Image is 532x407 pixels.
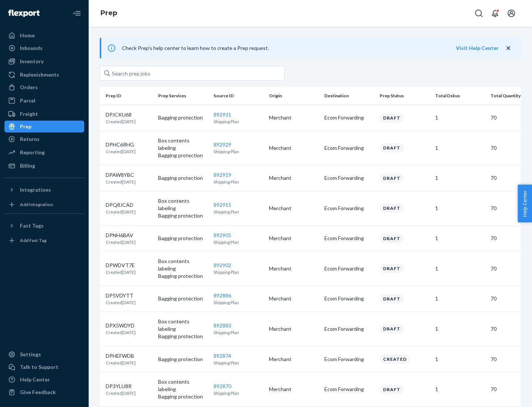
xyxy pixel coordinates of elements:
[4,220,84,232] button: Fast Tags
[504,6,519,21] button: Open account menu
[456,44,499,52] button: Visit Help Center
[4,361,84,373] a: Talk to Support
[106,179,136,185] p: Created [DATE]
[214,390,263,396] p: Shipping Plan
[158,258,208,272] p: Box contents labeling
[214,329,263,336] p: Shipping Plan
[106,329,136,336] p: Created [DATE]
[20,222,44,229] div: Fast Tags
[269,114,318,121] p: Merchant
[106,322,136,329] p: DPX5WDYD
[4,184,84,196] button: Integrations
[106,269,136,275] p: Created [DATE]
[214,111,231,118] a: 892931
[106,299,136,306] p: Created [DATE]
[214,148,263,155] p: Shipping Plan
[158,318,208,333] p: Box contents labeling
[269,265,318,272] p: Merchant
[106,148,136,155] p: Created [DATE]
[380,324,404,333] div: Draft
[214,202,231,208] a: 892915
[158,137,208,152] p: Box contents labeling
[106,383,136,390] p: DP3YLU8R
[20,376,50,383] div: Help Center
[4,95,84,107] a: Parcel
[4,55,84,67] a: Inventory
[380,234,404,243] div: Draft
[432,87,488,105] th: Total Dskus
[214,262,231,268] a: 892902
[324,235,374,242] p: Ecom Forwarding
[20,135,40,143] div: Returns
[158,393,208,400] p: Bagging protection
[214,322,231,329] a: 892883
[106,111,136,118] p: DPJCKU68
[20,201,53,208] div: Add Integration
[158,235,208,242] p: Bagging protection
[106,352,136,360] p: DPHEFWDB
[518,185,532,222] button: Help Center
[324,174,374,182] p: Ecom Forwarding
[100,87,155,105] th: Prep ID
[4,30,84,41] a: Home
[100,9,117,17] a: Prep
[20,237,47,243] div: Add Fast Tag
[435,144,485,152] p: 1
[106,239,136,245] p: Created [DATE]
[505,44,512,52] button: close
[158,356,208,363] p: Bagging protection
[158,333,208,340] p: Bagging protection
[324,144,374,152] p: Ecom Forwarding
[158,212,208,219] p: Bagging protection
[435,174,485,182] p: 1
[269,144,318,152] p: Merchant
[214,360,263,366] p: Shipping Plan
[4,386,84,398] button: Give Feedback
[435,205,485,212] p: 1
[158,378,208,393] p: Box contents labeling
[4,235,84,246] a: Add Fast Tag
[20,44,42,52] div: Inbounds
[269,174,318,182] p: Merchant
[380,385,404,394] div: Draft
[214,269,263,275] p: Shipping Plan
[321,87,377,105] th: Destination
[100,66,284,81] input: Search prep jobs
[324,265,374,272] p: Ecom Forwarding
[269,356,318,363] p: Merchant
[158,152,208,159] p: Bagging protection
[69,6,84,21] button: Close Navigation
[155,87,211,105] th: Prep Services
[158,272,208,280] p: Bagging protection
[269,205,318,212] p: Merchant
[106,171,136,179] p: DPAW8YBC
[435,265,485,272] p: 1
[214,239,263,245] p: Shipping Plan
[106,141,136,148] p: DPHC6RHG
[106,292,136,299] p: DP5VDYTT
[324,205,374,212] p: Ecom Forwarding
[435,386,485,393] p: 1
[20,84,38,91] div: Orders
[266,87,321,105] th: Origin
[20,186,51,194] div: Integrations
[4,69,84,81] a: Replenishments
[20,363,58,371] div: Talk to Support
[435,295,485,302] p: 1
[4,42,84,54] a: Inbounds
[324,386,374,393] p: Ecom Forwarding
[20,149,45,156] div: Reporting
[106,360,136,366] p: Created [DATE]
[471,6,486,21] button: Open Search Box
[20,123,31,130] div: Prep
[20,32,35,39] div: Home
[214,383,231,389] a: 892870
[4,108,84,120] a: Freight
[380,113,404,122] div: Draft
[214,299,263,306] p: Shipping Plan
[4,81,84,93] a: Orders
[377,87,432,105] th: Prep Status
[4,147,84,158] a: Reporting
[214,141,231,148] a: 892929
[4,160,84,172] a: Billing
